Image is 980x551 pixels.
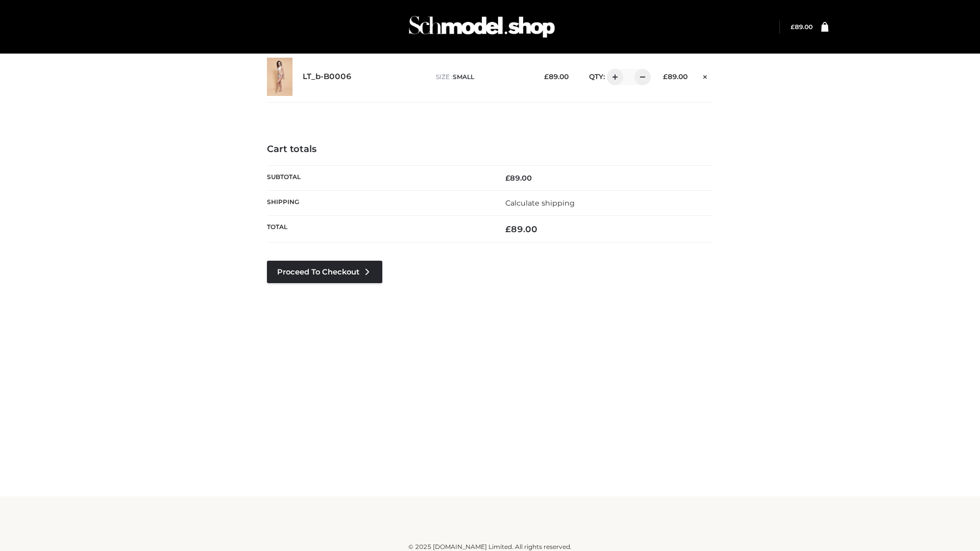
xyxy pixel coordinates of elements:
th: Total [267,216,490,243]
bdi: 89.00 [505,224,537,234]
img: LT_b-B0006 - SMALL [267,58,292,96]
bdi: 89.00 [791,23,813,31]
span: £ [505,173,510,183]
h4: Cart totals [267,144,713,155]
a: LT_b-B0006 [303,72,352,82]
th: Subtotal [267,165,490,190]
bdi: 89.00 [663,72,688,81]
div: QTY: [579,69,647,85]
span: £ [505,224,511,234]
a: Calculate shipping [505,198,575,208]
a: Proceed to Checkout [267,261,382,283]
a: £89.00 [791,23,813,31]
img: Schmodel Admin 964 [405,7,558,47]
bdi: 89.00 [544,72,569,81]
span: £ [663,72,668,81]
span: £ [791,23,795,31]
bdi: 89.00 [505,173,532,183]
p: size : [436,72,528,82]
th: Shipping [267,190,490,215]
span: £ [544,72,549,81]
a: Remove this item [698,69,713,82]
span: SMALL [453,73,474,81]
